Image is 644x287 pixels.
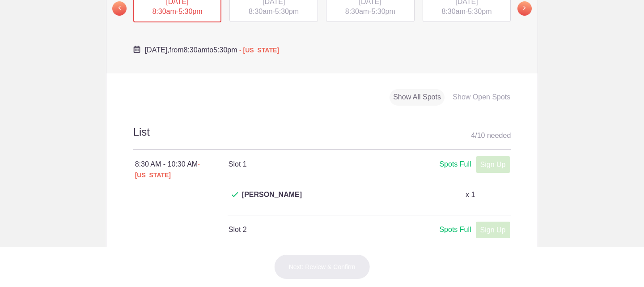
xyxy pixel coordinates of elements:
p: x 1 [466,244,475,255]
span: 5:30pm [213,46,237,54]
button: Next: Review & Confirm [274,254,370,279]
span: [DATE], [145,46,169,54]
div: Spots Full [439,159,471,170]
img: Check dark green [232,192,238,197]
div: Show All Spots [390,89,445,106]
span: 5:30pm [178,8,202,15]
span: 8:30am [345,8,369,15]
div: Show Open Spots [449,89,514,106]
div: Spots Full [439,224,471,236]
img: Cal purple [133,46,140,53]
span: 8:30am [441,8,465,15]
h2: List [133,124,511,150]
span: 8:30am [249,8,272,15]
p: x 1 [466,189,475,200]
span: 8:30am [152,8,176,15]
div: 8:30 AM - 10:30 AM [135,159,229,180]
span: / [475,132,477,139]
div: 4 10 needed [471,129,511,142]
span: [PERSON_NAME] [242,189,302,211]
h4: Slot 1 [229,159,369,170]
span: 5:30pm [468,8,491,15]
span: 5:30pm [371,8,395,15]
span: [PERSON_NAME] [242,244,302,266]
span: - [US_STATE] [239,47,279,54]
h4: Slot 2 [229,224,369,235]
span: - [US_STATE] [135,161,200,179]
span: 8:30am [183,46,207,54]
span: from to [145,46,279,54]
span: 5:30pm [275,8,299,15]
